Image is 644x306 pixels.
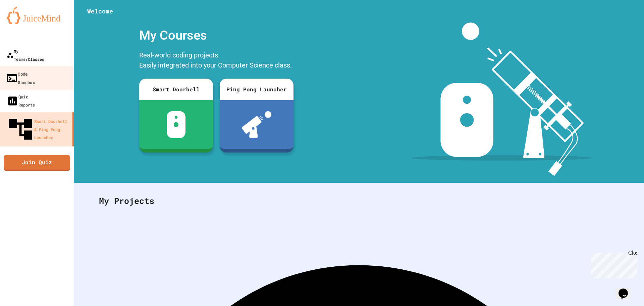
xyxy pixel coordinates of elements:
[7,7,67,24] img: logo-orange.svg
[242,111,272,138] img: ppl-with-ball.png
[4,155,70,171] a: Join Quiz
[92,188,626,214] div: My Projects
[412,23,591,176] img: banner-image-my-projects.png
[616,279,637,299] iframe: chat widget
[7,93,35,109] div: Quiz Reports
[7,47,44,63] div: My Teams/Classes
[588,250,637,278] iframe: chat widget
[136,48,297,74] div: Real-world coding projects. Easily integrated into your Computer Science class.
[136,23,297,48] div: My Courses
[220,79,293,100] div: Ping Pong Launcher
[3,3,46,43] div: Chat with us now!Close
[167,111,186,138] img: sdb-white.svg
[7,116,70,143] div: Smart Doorbell & Ping Pong Launcher
[139,79,213,100] div: Smart Doorbell
[6,70,35,86] div: Code Sandbox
